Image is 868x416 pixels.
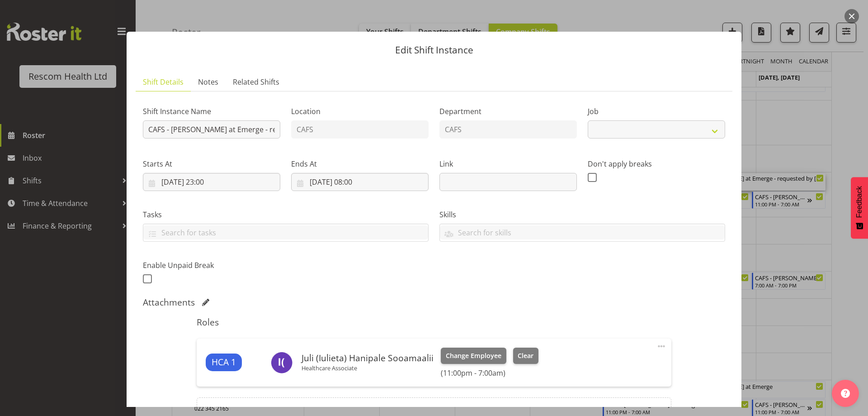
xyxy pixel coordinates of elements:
img: help-xxl-2.png [841,389,850,398]
label: Skills [439,209,725,220]
input: Click to select... [143,173,280,191]
span: HCA 1 [212,356,236,369]
label: Ends At [291,158,429,169]
span: Related Shifts [233,77,279,87]
span: Shift Details [143,77,184,87]
button: Clear [513,348,539,364]
h6: (11:00pm - 7:00am) [441,368,538,378]
label: Enable Unpaid Break [143,260,280,271]
label: Don't apply breaks [588,158,725,169]
span: Clear [518,351,533,361]
label: Job [588,106,725,117]
label: Starts At [143,158,280,169]
h6: Juli (Iulieta) Hanipale Sooamaalii [302,353,434,363]
button: Change Employee [441,348,506,364]
span: Change Employee [446,351,501,361]
input: Search for skills [440,225,725,239]
label: Tasks [143,209,429,220]
span: Notes [198,77,218,87]
label: Link [439,158,577,169]
input: Search for tasks [143,225,428,239]
p: Edit Shift Instance [136,45,732,55]
h5: Attachments [143,297,195,308]
input: Click to select... [291,173,429,191]
p: Healthcare Associate [302,364,434,372]
label: Department [439,106,577,117]
input: Shift Instance Name [143,120,280,139]
img: iulieta-juli-hanipale-sooamaalii8617.jpg [271,352,292,373]
h5: Roles [197,317,671,328]
span: Feedback [855,186,863,218]
button: Feedback - Show survey [851,177,868,239]
label: Location [291,106,429,117]
label: Shift Instance Name [143,106,280,117]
